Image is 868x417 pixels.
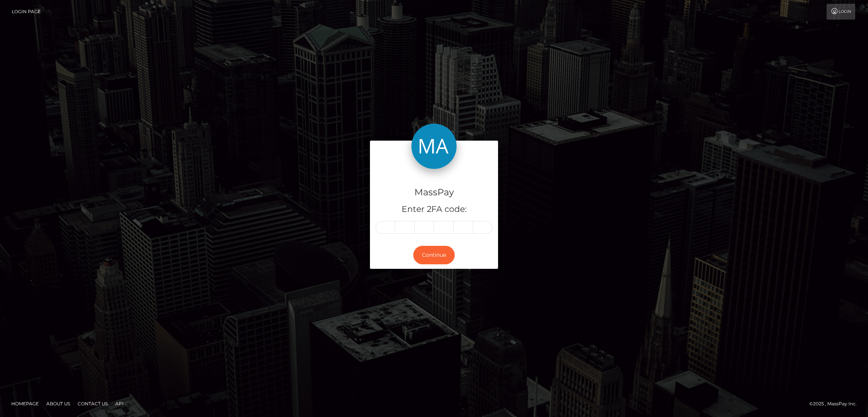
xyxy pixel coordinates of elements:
a: Login Page [12,4,41,20]
img: MassPay [411,124,457,169]
a: About Us [43,398,73,409]
a: API [112,398,127,409]
a: Homepage [8,398,42,409]
button: Continue [413,246,455,264]
div: © 2025 , MassPay Inc. [809,400,862,408]
a: Login [827,4,855,20]
h4: MassPay [376,186,492,199]
a: Contact Us [75,398,111,409]
h5: Enter 2FA code: [376,204,492,215]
